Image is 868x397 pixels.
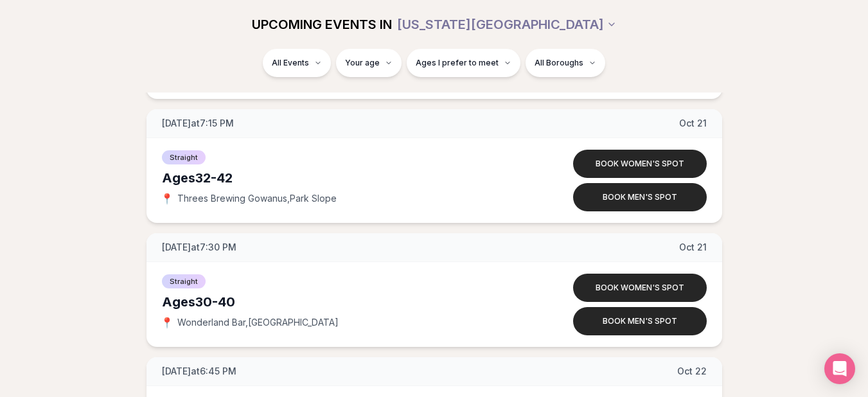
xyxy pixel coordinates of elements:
[177,192,337,205] span: Threes Brewing Gowanus , Park Slope
[272,58,309,68] span: All Events
[535,58,583,68] span: All Boroughs
[573,274,707,302] button: Book women's spot
[162,293,524,311] div: Ages 30-40
[824,353,855,384] div: Open Intercom Messenger
[252,15,392,33] span: UPCOMING EVENTS IN
[162,117,234,130] span: [DATE] at 7:15 PM
[679,241,707,254] span: Oct 21
[336,49,402,77] button: Your age
[162,193,172,204] span: 📍
[162,169,524,187] div: Ages 32-42
[573,307,707,335] button: Book men's spot
[679,117,707,130] span: Oct 21
[397,10,617,39] button: [US_STATE][GEOGRAPHIC_DATA]
[162,274,206,288] span: Straight
[263,49,331,77] button: All Events
[526,49,605,77] button: All Boroughs
[177,316,339,329] span: Wonderland Bar , [GEOGRAPHIC_DATA]
[162,365,236,378] span: [DATE] at 6:45 PM
[407,49,520,77] button: Ages I prefer to meet
[162,150,206,164] span: Straight
[677,365,707,378] span: Oct 22
[162,241,236,254] span: [DATE] at 7:30 PM
[573,183,707,211] button: Book men's spot
[345,58,380,68] span: Your age
[416,58,499,68] span: Ages I prefer to meet
[162,317,172,328] span: 📍
[573,150,707,178] button: Book women's spot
